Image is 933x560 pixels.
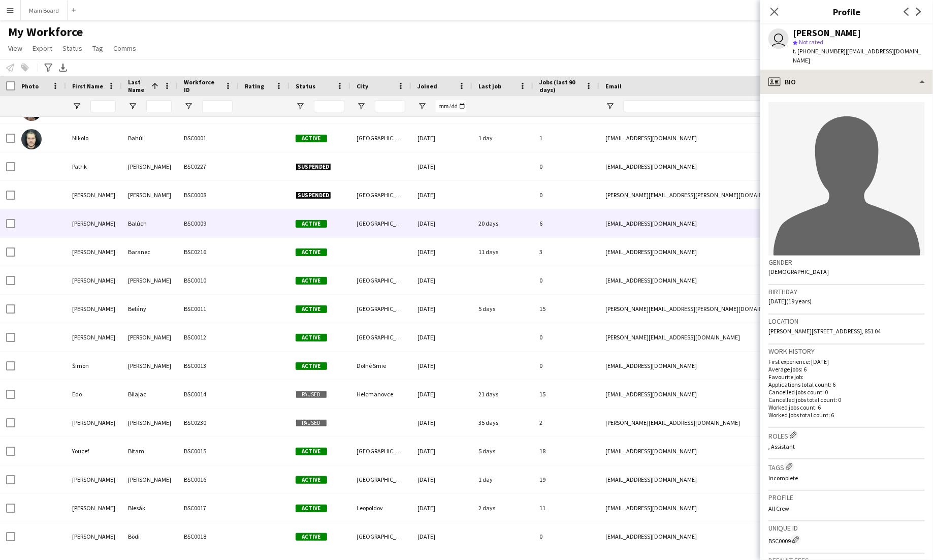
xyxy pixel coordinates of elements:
[411,323,472,351] div: [DATE]
[533,209,599,237] div: 6
[57,61,69,74] app-action-btn: Export XLSX
[178,152,239,180] div: BSC0227
[533,124,599,152] div: 1
[411,352,472,380] div: [DATE]
[411,437,472,465] div: [DATE]
[539,78,581,94] span: Jobs (last 90 days)
[350,266,411,294] div: [GEOGRAPHIC_DATA]
[178,409,239,437] div: BSC0230
[411,494,472,522] div: [DATE]
[178,238,239,266] div: BSC0216
[122,522,178,550] div: Bödi
[178,522,239,550] div: BSC0018
[793,28,861,38] div: [PERSON_NAME]
[375,100,405,112] input: City Filter Input
[472,124,533,152] div: 1 day
[768,443,795,450] span: , Assistant
[411,124,472,152] div: [DATE]
[599,152,802,180] div: [EMAIL_ADDRESS][DOMAIN_NAME]
[350,380,411,408] div: Helcmanovce
[350,323,411,351] div: [GEOGRAPHIC_DATA]
[66,409,122,437] div: [PERSON_NAME]
[296,277,327,285] span: Active
[8,44,22,53] span: View
[478,82,501,90] span: Last job
[599,238,802,266] div: [EMAIL_ADDRESS][DOMAIN_NAME]
[768,365,925,373] p: Average jobs: 6
[411,181,472,209] div: [DATE]
[599,352,802,380] div: [EMAIL_ADDRESS][DOMAIN_NAME]
[128,78,147,94] span: Last Name
[599,409,802,437] div: [PERSON_NAME][EMAIL_ADDRESS][DOMAIN_NAME]
[109,42,140,55] a: Comms
[296,220,327,228] span: Active
[72,82,103,90] span: First Name
[66,380,122,408] div: Edo
[799,38,823,46] span: Not rated
[768,411,925,419] p: Worked jobs total count: 6
[4,42,26,55] a: View
[417,82,437,90] span: Joined
[411,380,472,408] div: [DATE]
[472,465,533,493] div: 1 day
[296,248,327,256] span: Active
[624,100,796,112] input: Email Filter Input
[417,102,427,111] button: Open Filter Menu
[178,295,239,323] div: BSC0011
[42,61,54,74] app-action-btn: Advanced filters
[21,1,68,20] button: Main Board
[768,474,925,482] p: Incomplete
[599,522,802,550] div: [EMAIL_ADDRESS][DOMAIN_NAME]
[768,287,925,296] h3: Birthday
[472,494,533,522] div: 2 days
[533,494,599,522] div: 11
[296,82,315,90] span: Status
[768,258,925,267] h3: Gender
[296,163,331,171] span: Suspended
[178,380,239,408] div: BSC0014
[350,209,411,237] div: [GEOGRAPHIC_DATA]
[184,102,193,111] button: Open Filter Menu
[599,266,802,294] div: [EMAIL_ADDRESS][DOMAIN_NAME]
[66,494,122,522] div: [PERSON_NAME]
[33,44,52,53] span: Export
[296,102,305,111] button: Open Filter Menu
[793,47,846,55] span: t. [PHONE_NUMBER]
[533,465,599,493] div: 19
[122,266,178,294] div: [PERSON_NAME]
[533,266,599,294] div: 0
[472,437,533,465] div: 5 days
[357,82,368,90] span: City
[178,266,239,294] div: BSC0010
[296,419,327,427] span: Paused
[411,152,472,180] div: [DATE]
[533,152,599,180] div: 0
[88,42,107,55] a: Tag
[296,135,327,142] span: Active
[122,352,178,380] div: [PERSON_NAME]
[472,409,533,437] div: 35 days
[92,44,103,53] span: Tag
[245,82,264,90] span: Rating
[472,295,533,323] div: 5 days
[599,323,802,351] div: [PERSON_NAME][EMAIL_ADDRESS][DOMAIN_NAME]
[90,100,116,112] input: First Name Filter Input
[350,181,411,209] div: [GEOGRAPHIC_DATA]
[768,505,925,512] p: All Crew
[296,476,327,484] span: Active
[296,334,327,341] span: Active
[66,295,122,323] div: [PERSON_NAME]
[599,437,802,465] div: [EMAIL_ADDRESS][DOMAIN_NAME]
[793,47,921,64] span: | [EMAIL_ADDRESS][DOMAIN_NAME]
[178,323,239,351] div: BSC0012
[122,181,178,209] div: [PERSON_NAME]
[350,437,411,465] div: [GEOGRAPHIC_DATA]
[122,295,178,323] div: Belány
[178,352,239,380] div: BSC0013
[296,305,327,313] span: Active
[760,70,933,94] div: Bio
[599,494,802,522] div: [EMAIL_ADDRESS][DOMAIN_NAME]
[314,100,344,112] input: Status Filter Input
[350,352,411,380] div: Dolné Srnie
[122,380,178,408] div: Bilajac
